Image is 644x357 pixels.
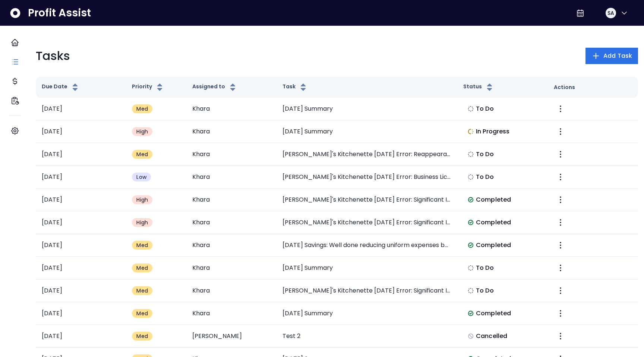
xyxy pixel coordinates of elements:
span: To Do [476,263,494,272]
button: Task [282,83,308,92]
img: In Progress [468,129,474,135]
span: SA [607,9,614,17]
td: Khara [186,143,277,166]
span: To Do [476,173,494,181]
span: Med [136,151,148,158]
th: Actions [548,77,638,98]
td: [DATE] [36,279,126,302]
span: High [136,219,148,226]
td: [PERSON_NAME]'s Kitchenette [DATE] Error: Significant Increase in Bank Fees [277,279,457,302]
button: Status [463,83,494,92]
td: [PERSON_NAME]'s Kitchenette [DATE] Error: Business License Expense Pattern [277,166,457,189]
td: Test 2 [277,325,457,348]
button: Assigned to [192,83,237,92]
td: [DATE] Summary [277,120,457,143]
td: [DATE] Summary [277,98,457,120]
td: Khara [186,211,277,234]
span: To Do [476,104,494,113]
button: More [554,216,567,229]
td: [DATE] [36,302,126,325]
img: Not yet Started [468,288,474,294]
span: Add Task [603,51,632,60]
span: To Do [476,286,494,295]
td: Khara [186,279,277,302]
img: Completed [468,310,474,316]
td: [DATE] [36,98,126,120]
td: Khara [186,257,277,279]
span: Med [136,264,148,272]
span: Med [136,105,148,113]
span: Completed [476,195,511,204]
span: Completed [476,218,511,227]
td: Khara [186,166,277,189]
td: Khara [186,120,277,143]
td: [PERSON_NAME]'s Kitchenette [DATE] Error: Significant Increase in Staff Wages [277,211,457,234]
button: Add Task [585,48,638,64]
button: More [554,125,567,138]
td: [PERSON_NAME]'s Kitchenette [DATE] Error: Significant Increase in Officers Salaries [277,189,457,211]
td: [DATE] [36,166,126,189]
td: [PERSON_NAME] [186,325,277,348]
td: [DATE] [36,211,126,234]
button: More [554,238,567,252]
img: Completed [468,242,474,248]
td: Khara [186,302,277,325]
button: More [554,193,567,206]
img: Completed [468,197,474,203]
td: [DATE] Summary [277,257,457,279]
button: Due Date [42,83,80,92]
td: [DATE] [36,143,126,166]
button: More [554,307,567,320]
img: Cancelled [468,333,474,339]
td: [DATE] [36,120,126,143]
td: [DATE] [36,325,126,348]
span: Med [136,241,148,249]
img: Not yet Started [468,151,474,157]
span: Profit Assist [28,6,91,20]
span: High [136,128,148,135]
span: Med [136,310,148,317]
span: Med [136,287,148,294]
button: More [554,261,567,275]
span: High [136,196,148,203]
span: To Do [476,150,494,159]
td: Khara [186,98,277,120]
button: More [554,102,567,116]
td: [PERSON_NAME]'s Kitchenette [DATE] Error: Reappearance of Uncategorized Expense [277,143,457,166]
button: More [554,148,567,161]
td: [DATE] Savings: Well done reducing uniform expenses by $67 per month! [277,234,457,257]
img: Not yet Started [468,265,474,271]
span: In Progress [476,127,509,136]
button: More [554,170,567,184]
span: Cancelled [476,332,507,341]
span: Med [136,332,148,340]
td: Khara [186,234,277,257]
img: Not yet Started [468,106,474,112]
span: Completed [476,309,511,318]
td: [DATE] [36,234,126,257]
button: Priority [132,83,164,92]
p: Tasks [36,47,70,65]
button: More [554,284,567,297]
img: Not yet Started [468,174,474,180]
button: More [554,329,567,343]
span: Completed [476,241,511,250]
td: [DATE] [36,189,126,211]
td: Khara [186,189,277,211]
td: [DATE] [36,257,126,279]
img: Completed [468,219,474,225]
span: Low [136,173,146,181]
td: [DATE] Summary [277,302,457,325]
